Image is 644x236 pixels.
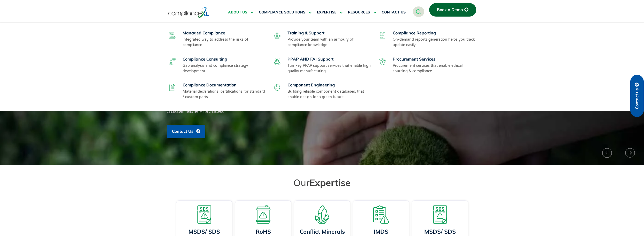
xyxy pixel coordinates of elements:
[317,10,336,15] span: EXPERTISE
[382,6,406,19] a: CONTACT US
[299,228,345,235] a: Conflict Minerals
[413,6,424,17] a: navsearch-button
[317,6,343,19] a: EXPERTISE
[195,205,213,224] img: A warning board with SDS displaying
[393,30,436,35] a: Compliance Reporting
[183,56,227,62] a: Compliance Consulting
[228,10,247,15] span: ABOUT US
[228,6,254,19] a: ABOUT US
[431,205,449,224] img: A warning board with SDS displaying
[309,177,351,188] span: Expertise
[424,228,456,235] a: MSDS/ SDS
[167,125,205,138] a: Contact Us
[287,56,334,62] a: PPAP AND FAI Support
[348,6,376,19] a: RESOURCES
[429,3,476,17] a: Book a Demo
[630,75,644,117] a: Contact us
[255,228,271,235] a: RoHS
[374,228,388,235] a: IMDS
[169,58,176,65] img: compliance-consulting.svg
[259,10,305,15] span: COMPLIANCE SOLUTIONS
[382,10,406,15] span: CONTACT US
[172,129,193,134] span: Contact Us
[183,37,267,48] p: Integrated way to address the risks of compliance
[287,37,372,48] p: Provide your team with an armoury of compliance knowledge
[168,6,209,18] img: logo-one.svg
[372,205,390,224] img: A list board with a warning
[183,30,225,35] a: Managed Compliance
[188,228,220,235] a: MSDS/ SDS
[259,6,312,19] a: COMPLIANCE SOLUTIONS
[254,205,272,224] img: A board with a warning sign
[274,58,281,65] img: ppaf-fai.svg
[393,37,477,48] p: On-demand reports generation helps you track update easily
[287,89,372,100] p: Building reliable component databases, that enable design for a green future
[287,30,324,35] a: Training & Support
[274,84,281,91] img: component-engineering.svg
[313,205,331,224] img: A representation of minerals
[183,82,237,87] a: Compliance Documentation
[393,63,477,74] p: Procurement services that enable ethical sourcing & compliance
[348,10,370,15] span: RESOURCES
[287,63,372,74] p: Turnkey PPAP support services that enable high quality manufacturing
[274,32,281,39] img: training-support.svg
[437,8,463,12] span: Book a Demo
[169,32,176,39] img: managed-compliance.svg
[169,84,176,91] img: compliance-documentation.svg
[287,82,335,87] a: Component Engineering
[183,63,267,74] p: Gap analysis and compliance strategy development
[379,32,386,39] img: compliance-reporting.svg
[183,89,267,100] p: Material declarations, certifications for standard / custom parts
[393,56,435,62] a: Procurement Services
[635,88,639,109] span: Contact us
[177,177,467,188] h2: Our
[379,58,386,65] img: procurement-services.svg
